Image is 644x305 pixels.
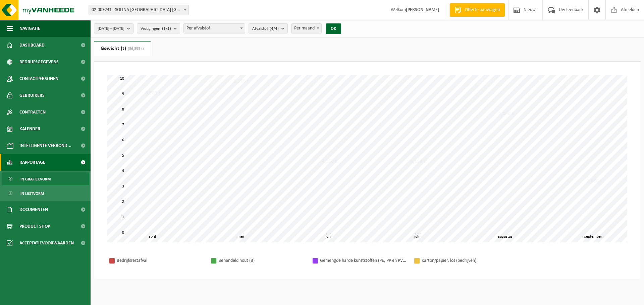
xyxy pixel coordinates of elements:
[497,110,516,117] div: 7,250 t
[89,5,189,15] span: 02-009241 - SOLINA BELGIUM NV/AG - IZEGEM
[19,87,45,104] span: Gebruikers
[320,256,407,265] div: Gemengde harde kunststoffen (PE, PP en PVC), recycleerbaar (industrieel)
[463,7,501,13] span: Offerte aanvragen
[326,23,341,34] button: OK
[183,23,245,33] span: Per afvalstof
[291,24,321,33] span: Per maand
[184,24,245,33] span: Per afvalstof
[89,5,189,15] span: 02-009241 - SOLINA BELGIUM NV/AG - IZEGEM
[19,20,40,37] span: Navigatie
[249,23,288,33] button: Afvalstof(4/4)
[117,256,204,265] div: Bedrijfsrestafval
[19,201,48,218] span: Documenten
[409,158,427,165] div: 4,150 t
[19,218,50,235] span: Product Shop
[19,104,46,121] span: Contracten
[2,187,89,200] a: In lijstvorm
[19,37,45,54] span: Dashboard
[270,26,279,31] count: (4/4)
[291,23,322,33] span: Per maand
[19,235,74,251] span: Acceptatievoorwaarden
[94,41,151,56] a: Gewicht (t)
[137,23,180,33] button: Vestigingen(1/1)
[19,70,58,87] span: Contactpersonen
[2,172,89,185] a: In grafiekvorm
[585,178,604,184] div: 2,880 t
[126,47,144,51] span: (36,395 t)
[19,121,40,137] span: Kalender
[20,187,44,200] span: In lijstvorm
[98,24,124,34] span: [DATE] - [DATE]
[3,290,112,305] iframe: chat widget
[449,3,505,17] a: Offerte aanvragen
[232,78,251,85] div: 9,350 t
[406,7,439,12] strong: [PERSON_NAME]
[422,256,509,265] div: Karton/papier, los (bedrijven)
[162,26,171,31] count: (1/1)
[218,256,306,265] div: Behandeld hout (B)
[252,24,279,34] span: Afvalstof
[144,90,162,96] div: 8,605 t
[20,173,51,185] span: In grafiekvorm
[94,23,133,33] button: [DATE] - [DATE]
[19,137,71,154] span: Intelligente verbond...
[141,24,171,34] span: Vestigingen
[320,158,339,165] div: 4,160 t
[19,154,45,171] span: Rapportage
[19,54,59,70] span: Bedrijfsgegevens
